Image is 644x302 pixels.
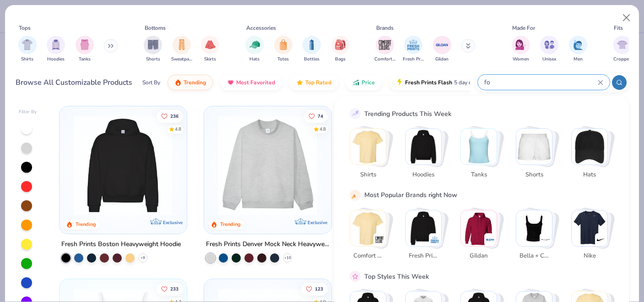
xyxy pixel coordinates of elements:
div: filter for Bottles [303,36,321,63]
button: filter button [331,36,350,63]
img: Gildan [461,210,497,246]
span: 74 [318,114,323,118]
img: Fresh Prints Image [406,38,420,52]
button: filter button [76,36,94,63]
button: Price [346,75,382,90]
span: + 10 [284,255,291,260]
button: Stack Card Button Tanks [460,128,503,183]
span: Shirts [21,56,33,63]
img: Gildan [486,235,495,244]
div: Made For [512,24,535,32]
button: Stack Card Button Hats [571,128,613,183]
img: flash.gif [396,79,403,86]
div: Bottoms [145,24,166,32]
img: Fresh Prints [406,210,441,246]
span: Fresh Prints Flash [405,79,452,86]
img: Tanks Image [80,39,90,50]
button: filter button [613,36,632,63]
button: filter button [274,36,292,63]
button: filter button [171,36,192,63]
button: Trending [168,75,213,90]
div: filter for Women [512,36,530,63]
button: filter button [374,36,395,63]
div: filter for Hats [245,36,264,63]
img: f5d85501-0dbb-4ee4-b115-c08fa3845d83 [213,115,322,215]
div: filter for Totes [274,36,292,63]
img: Hats Image [249,39,260,50]
button: Top Rated [289,75,338,90]
img: a90f7c54-8796-4cb2-9d6e-4e9644cfe0fe [322,115,430,215]
img: trending.gif [174,79,182,86]
div: filter for Shorts [144,36,162,63]
button: filter button [512,36,530,63]
span: Bella + Canvas [519,252,549,261]
img: party_popper.gif [351,191,359,199]
span: Tanks [464,170,493,179]
span: Sweatpants [171,56,192,63]
div: Most Popular Brands right Now [364,190,457,200]
div: Brands [376,24,394,32]
span: Fresh Prints [408,252,438,261]
span: 236 [170,114,179,118]
img: Comfort Colors [375,235,384,244]
div: filter for Cropped [613,36,632,63]
button: Stack Card Button Hoodies [405,128,447,183]
img: Comfort Colors Image [378,38,392,52]
span: Men [574,56,583,63]
img: Bella + Canvas [516,210,552,246]
button: filter button [403,36,424,63]
span: Gildan [464,252,493,261]
span: Hats [249,56,260,63]
div: filter for Shirts [18,36,37,63]
div: filter for Fresh Prints [403,36,424,63]
img: Bella + Canvas [541,235,550,244]
div: filter for Men [569,36,587,63]
button: Stack Card Button Shorts [516,128,558,183]
img: Comfort Colors [350,210,386,246]
span: Top Rated [305,79,331,86]
div: filter for Gildan [433,36,451,63]
div: filter for Sweatpants [171,36,192,63]
button: filter button [47,36,65,63]
div: 4.8 [319,126,326,132]
div: Trending Products This Week [364,109,451,118]
span: Exclusive [163,219,183,225]
span: Unisex [542,56,556,63]
img: Men Image [573,39,583,50]
span: 233 [170,286,179,291]
img: Unisex Image [544,39,555,50]
div: Fits [614,24,623,32]
span: Women [513,56,529,63]
button: Stack Card Button Comfort Colors [350,209,392,264]
div: Tops [19,24,31,32]
img: Shorts Image [148,39,158,50]
span: Shorts [146,56,160,63]
img: Tanks [461,129,497,165]
button: filter button [18,36,37,63]
div: Top Styles This Week [364,271,429,281]
button: Like [301,282,328,295]
div: filter for Unisex [540,36,558,63]
span: Shirts [353,170,383,179]
button: Most Favorited [220,75,282,90]
div: filter for Comfort Colors [374,36,395,63]
img: pink_star.gif [351,272,359,280]
span: Nike [574,252,604,261]
img: Sweatpants Image [177,39,187,50]
span: 5 day delivery [454,77,488,88]
span: Comfort Colors [374,56,395,63]
span: Tanks [79,56,91,63]
span: 123 [315,286,323,291]
img: Hoodies Image [51,39,61,50]
span: Gildan [435,56,449,63]
span: + 9 [141,255,145,260]
span: Bottles [304,56,319,63]
button: Fresh Prints Flash5 day delivery [389,75,495,90]
div: filter for Skirts [201,36,219,63]
div: Fresh Prints Denver Mock Neck Heavyweight Sweatshirt [206,238,330,250]
button: Stack Card Button Shirts [350,128,392,183]
button: filter button [569,36,587,63]
input: Try "T-Shirt" [483,77,598,88]
img: Bags Image [335,39,345,50]
div: Browse All Customizable Products [16,77,132,88]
